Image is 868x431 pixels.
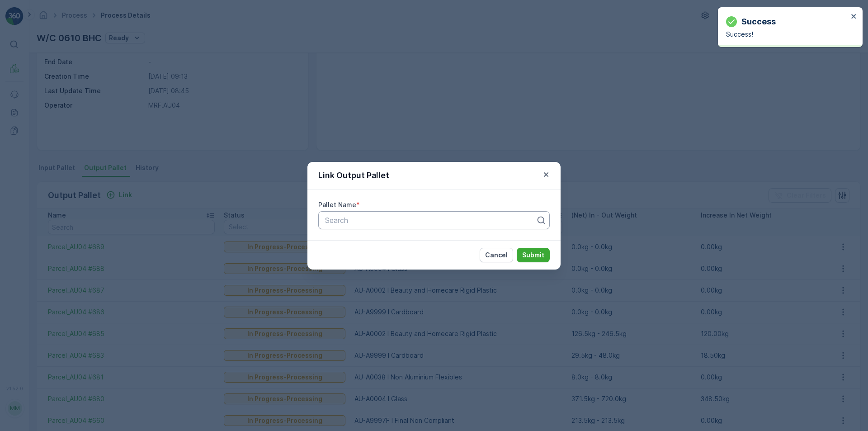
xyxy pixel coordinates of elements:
button: close [851,13,857,21]
p: Submit [522,251,544,260]
label: Pallet Name [318,201,356,208]
button: Cancel [480,248,513,262]
p: Success! [726,30,848,39]
p: Cancel [485,251,508,260]
button: Submit [517,248,550,262]
p: Success [741,15,776,28]
p: Search [325,215,536,226]
p: Link Output Pallet [318,169,389,182]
